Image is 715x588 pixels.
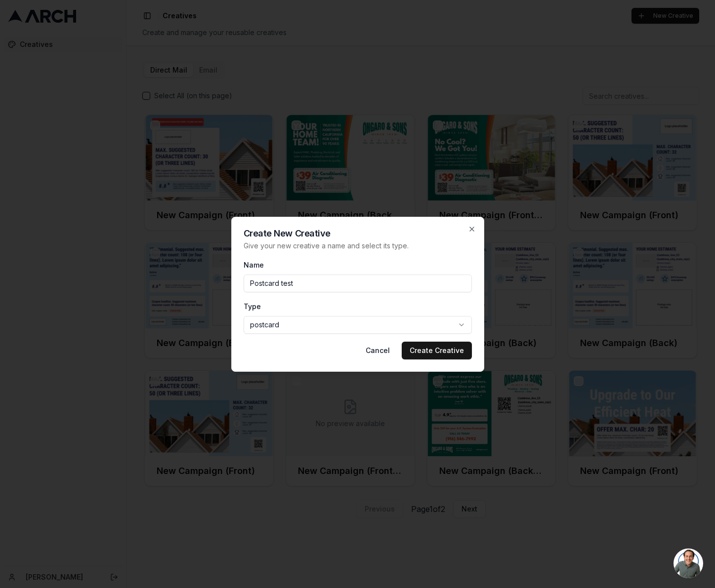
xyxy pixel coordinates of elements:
[244,229,472,238] h2: Create New Creative
[358,342,398,359] button: Cancel
[244,302,261,311] label: Type
[244,241,472,251] p: Give your new creative a name and select its type.
[244,261,264,269] label: Name
[402,342,472,359] button: Create Creative
[244,274,472,292] input: E.g. 'Welcome Postcard Q3'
